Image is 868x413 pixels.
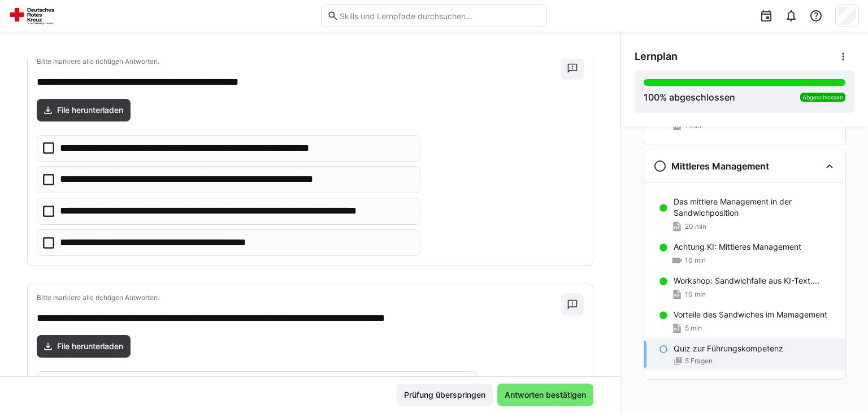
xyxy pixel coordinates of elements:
span: 10 min [685,290,706,299]
p: Quiz zur Führungskompetenz [674,343,783,354]
span: Lernplan [635,50,678,63]
button: Antworten bestätigen [497,384,593,406]
p: Bitte markiere alle richtigen Antworten. [37,293,561,302]
span: 10 min [685,256,706,265]
span: Prüfung überspringen [402,389,487,401]
div: % abgeschlossen [644,90,735,104]
input: Skills und Lernpfade durchsuchen… [338,11,541,21]
button: Prüfung überspringen [397,384,493,406]
span: 5 Fragen [685,357,713,366]
p: Bitte markiere alle richtigen Antworten. [37,57,561,66]
p: Das mittlere Management in der Sandwichposition [674,196,836,219]
span: 100 [644,92,659,103]
span: 20 min [685,222,706,231]
span: Antworten bestätigen [503,389,588,401]
span: File herunterladen [55,341,125,352]
p: Vorteile des Sandwiches im Mamagement [674,309,827,320]
p: Achtung KI: Mittleres Management [674,241,801,253]
span: File herunterladen [55,105,125,116]
span: Abgeschlossen [802,94,843,101]
a: File herunterladen [37,335,131,358]
p: Workshop: Sandwichfalle aus KI-Text.... [674,275,819,286]
span: 5 min [685,324,702,333]
h3: Mittleres Management [671,160,769,172]
a: File herunterladen [37,99,131,121]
